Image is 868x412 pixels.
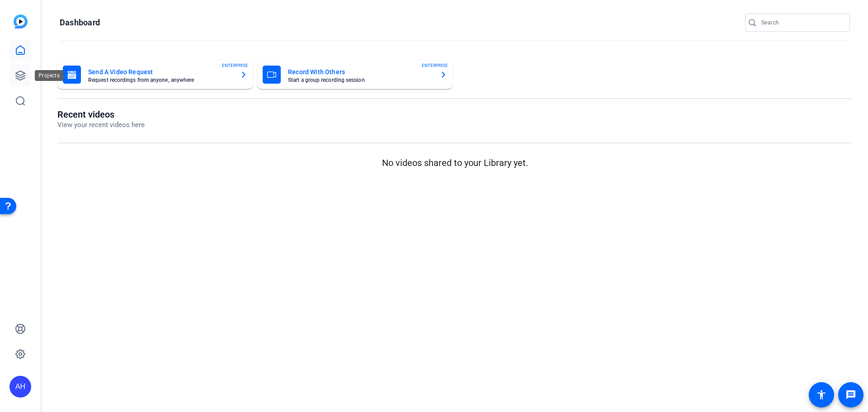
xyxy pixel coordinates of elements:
[60,17,100,28] h1: Dashboard
[57,120,145,130] p: View your recent videos here
[88,77,233,83] mat-card-subtitle: Request recordings from anyone, anywhere
[14,14,28,28] img: blue-gradient.svg
[88,66,233,77] mat-card-title: Send A Video Request
[845,389,856,400] mat-icon: message
[816,389,827,400] mat-icon: accessibility
[288,77,433,83] mat-card-subtitle: Start a group recording session
[57,109,145,120] h1: Recent videos
[35,70,63,81] div: Projects
[222,62,248,69] span: ENTERPRISE
[288,66,433,77] mat-card-title: Record With Others
[9,376,31,398] div: AH
[57,60,253,89] button: Send A Video RequestRequest recordings from anyone, anywhereENTERPRISE
[761,17,843,28] input: Search
[422,62,448,69] span: ENTERPRISE
[57,156,852,170] p: No videos shared to your Library yet.
[257,60,453,89] button: Record With OthersStart a group recording sessionENTERPRISE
